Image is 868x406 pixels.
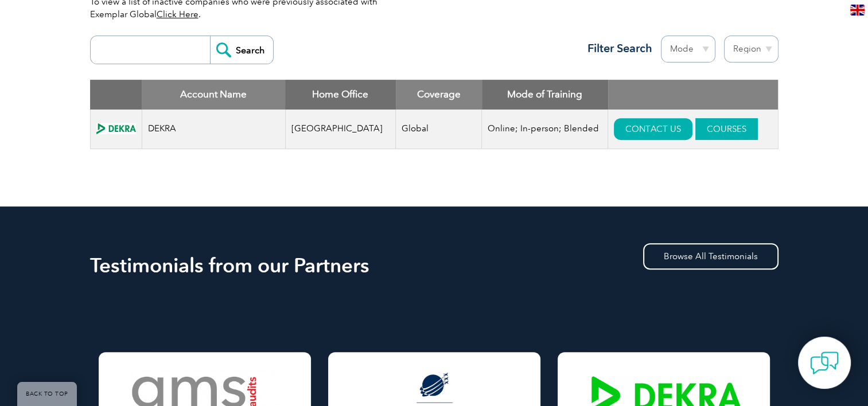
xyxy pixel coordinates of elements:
a: CONTACT US [614,118,692,140]
a: BACK TO TOP [17,382,77,406]
td: DEKRA [142,110,285,149]
th: Mode of Training: activate to sort column ascending [482,80,608,110]
th: Home Office: activate to sort column ascending [285,80,396,110]
img: en [850,5,865,15]
input: Search [210,36,273,64]
a: COURSES [695,118,758,140]
td: [GEOGRAPHIC_DATA] [285,110,396,149]
th: : activate to sort column ascending [608,80,778,110]
img: contact-chat.png [810,349,839,377]
td: Online; In-person; Blended [482,110,608,149]
h2: Testimonials from our Partners [90,256,779,275]
a: Click Here [157,9,198,19]
td: Global [396,110,482,149]
h3: Filter Search [581,41,652,56]
th: Account Name: activate to sort column descending [142,80,285,110]
img: 15a57d8a-d4e0-e911-a812-000d3a795b83-logo.png [96,123,136,134]
th: Coverage: activate to sort column ascending [396,80,482,110]
a: Browse All Testimonials [643,243,779,270]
